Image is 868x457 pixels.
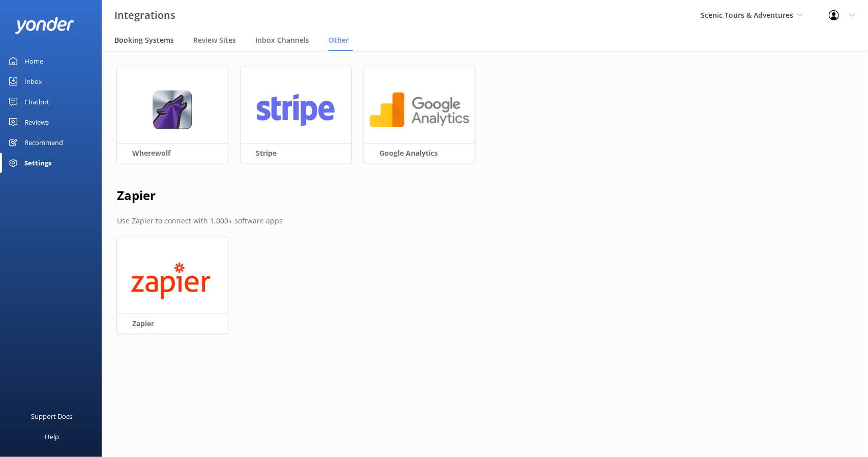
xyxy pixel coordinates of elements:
[193,35,236,45] span: Review Sites
[152,90,192,129] img: wherewolf.png
[114,35,174,45] span: Booking Systems
[32,406,73,426] div: Support Docs
[117,186,853,205] h2: Zapier
[131,261,214,300] img: zapier.png
[328,35,349,45] span: Other
[24,92,49,112] div: Chatbot
[369,90,470,129] img: google-analytics.png
[24,71,42,92] div: Inbox
[114,7,175,23] h3: Integrations
[24,132,63,153] div: Recommend
[255,35,309,45] span: Inbox Channels
[241,66,351,163] a: Stripe
[117,143,228,163] h3: Wherewolf
[24,153,51,173] div: Settings
[117,66,228,163] a: Wherewolf
[15,17,74,34] img: yonder-white-logo.png
[24,112,49,132] div: Reviews
[246,90,346,129] img: stripe.png
[701,10,793,20] span: Scenic Tours & Adventures
[241,143,351,163] h3: Stripe
[117,215,853,226] p: Use Zapier to connect with 1,000+ software apps
[364,66,475,163] a: Google Analytics
[117,237,228,334] a: Zapier
[45,426,59,447] div: Help
[364,143,475,163] h3: Google Analytics
[117,313,228,333] h3: Zapier
[24,51,43,71] div: Home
